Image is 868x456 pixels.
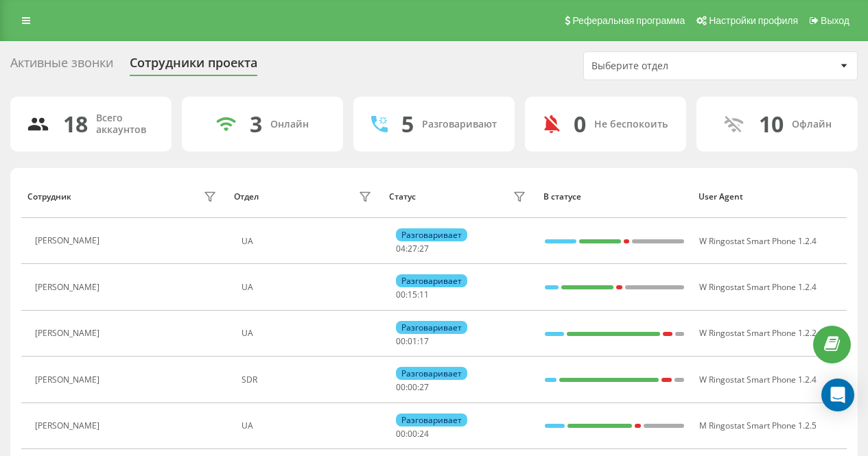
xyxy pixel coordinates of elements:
div: Разговаривает [396,274,467,287]
div: 18 [63,111,88,137]
div: [PERSON_NAME] [35,421,103,431]
div: Онлайн [270,119,309,130]
span: 15 [408,289,417,300]
div: Активные звонки [10,56,113,77]
div: SDR [242,375,375,385]
div: Сотрудник [27,192,71,202]
span: 00 [396,289,406,300]
div: 5 [401,111,414,137]
span: 11 [419,289,429,300]
span: 17 [419,335,429,347]
span: M Ringostat Smart Phone 1.2.5 [699,420,817,431]
div: 10 [759,111,784,137]
div: User Agent [699,192,841,202]
div: : : [396,383,429,392]
div: : : [396,337,429,346]
span: W Ringostat Smart Phone 1.2.4 [699,374,817,385]
div: [PERSON_NAME] [35,283,103,292]
span: Реферальная программа [572,15,685,26]
div: Разговаривает [396,321,467,334]
div: Не беспокоить [594,119,668,130]
div: [PERSON_NAME] [35,236,103,245]
div: UA [242,421,375,431]
div: [PERSON_NAME] [35,328,103,338]
div: UA [242,328,375,338]
div: Всего аккаунтов [96,112,155,136]
div: UA [242,283,375,292]
div: Разговаривает [396,413,467,427]
div: [PERSON_NAME] [35,375,103,385]
span: 04 [396,243,406,254]
div: 3 [250,111,262,137]
span: 00 [396,381,406,393]
span: W Ringostat Smart Phone 1.2.4 [699,281,817,293]
span: Настройки профиля [709,15,798,26]
span: 27 [408,243,417,254]
div: Статус [389,192,416,202]
div: В статусе [543,192,685,202]
div: Отдел [234,192,259,202]
div: UA [242,237,375,246]
div: Разговаривают [422,119,497,130]
span: 00 [396,428,406,440]
span: 24 [419,428,429,440]
div: Сотрудники проекта [130,56,257,77]
div: Разговаривает [396,228,467,241]
div: 0 [574,111,586,137]
div: Разговаривает [396,367,467,380]
span: 27 [419,243,429,254]
span: W Ringostat Smart Phone 1.2.2 [699,327,817,339]
span: W Ringostat Smart Phone 1.2.4 [699,235,817,247]
div: Open Intercom Messenger [821,379,854,411]
span: 00 [408,381,417,393]
div: Офлайн [792,119,832,130]
span: Выход [821,15,849,26]
span: 27 [419,381,429,393]
div: : : [396,244,429,254]
span: 00 [408,428,417,440]
span: 00 [396,335,406,347]
div: Выберите отдел [591,60,755,72]
div: : : [396,290,429,300]
div: : : [396,429,429,439]
span: 01 [408,335,417,347]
